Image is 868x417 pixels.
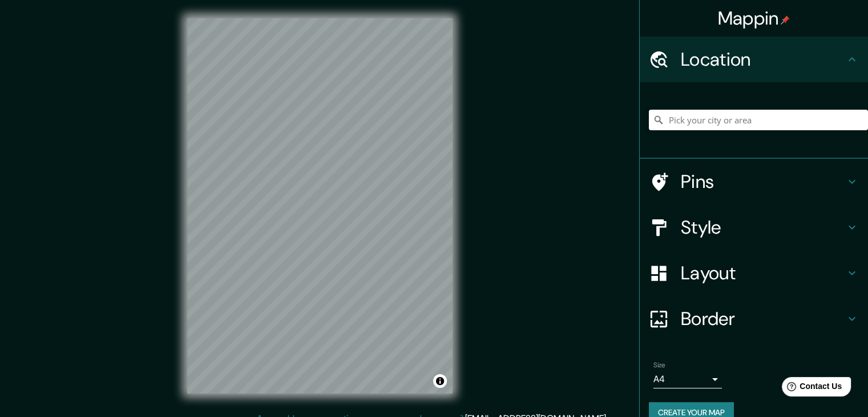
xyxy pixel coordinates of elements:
div: A4 [653,370,722,388]
label: Size [653,360,665,370]
div: Style [640,205,868,250]
iframe: Help widget launcher [766,372,855,404]
h4: Mappin [718,7,790,30]
div: Location [640,37,868,82]
div: Layout [640,250,868,296]
canvas: Map [187,18,453,394]
h4: Layout [681,262,845,284]
button: Toggle attribution [433,374,447,388]
h4: Location [681,48,845,71]
h4: Pins [681,170,845,193]
input: Pick your city or area [649,110,868,130]
div: Pins [640,159,868,205]
h4: Border [681,307,845,330]
img: pin-icon.png [781,15,790,25]
div: Border [640,296,868,342]
h4: Style [681,216,845,239]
